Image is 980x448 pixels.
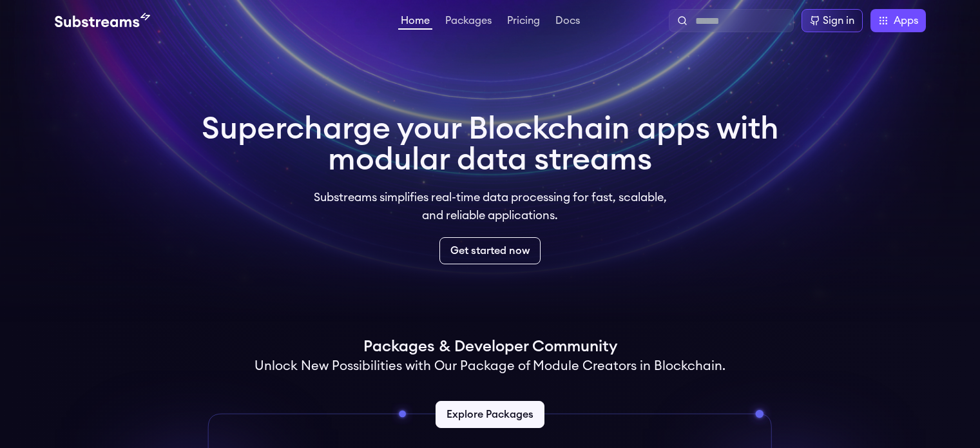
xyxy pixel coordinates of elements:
h1: Packages & Developer Community [363,336,617,357]
h2: Unlock New Possibilities with Our Package of Module Creators in Blockchain. [255,357,725,375]
div: Sign in [823,13,854,28]
a: Packages [443,15,494,28]
a: Pricing [504,15,543,28]
a: Sign in [802,9,863,32]
a: Home [398,15,432,30]
a: Get started now [439,237,541,264]
h1: Supercharge your Blockchain apps with modular data streams [202,113,779,175]
img: Substream's logo [55,13,150,28]
a: Docs [553,15,582,28]
p: Substreams simplifies real-time data processing for fast, scalable, and reliable applications. [305,188,676,224]
a: Explore Packages [436,401,544,428]
span: Apps [894,13,918,28]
